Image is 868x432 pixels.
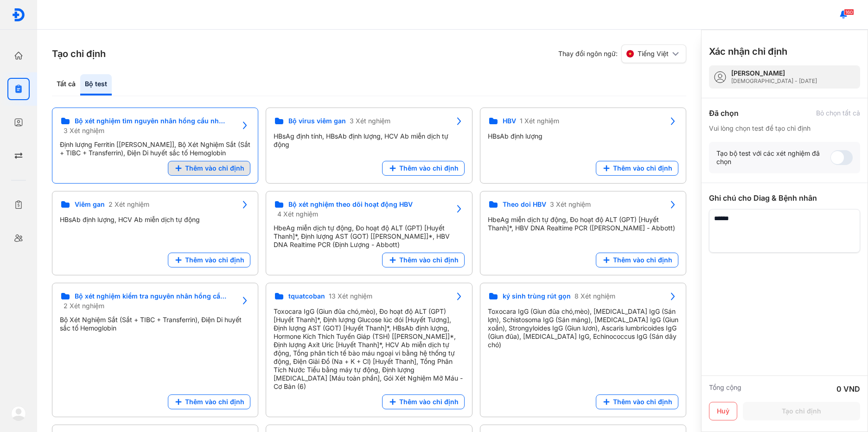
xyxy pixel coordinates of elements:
span: Thêm vào chỉ định [613,398,672,406]
div: Toxocara IgG (Giun đũa chó,mèo), [MEDICAL_DATA] IgG (Sán lợn), Schistosoma IgG (Sán máng), [MEDIC... [488,307,678,349]
div: Tất cả [52,74,80,95]
div: Tạo bộ test với các xét nghiệm đã chọn [716,149,830,166]
div: Bỏ chọn tất cả [816,109,860,117]
div: Vui lòng chọn test để tạo chỉ định [709,124,860,133]
span: Thêm vào chỉ định [613,164,672,172]
button: Thêm vào chỉ định [596,394,678,409]
div: HBsAb định lượng [488,132,678,140]
span: 8 Xét nghiệm [574,292,615,300]
div: Bộ test [80,74,112,95]
span: Thêm vào chỉ định [399,256,459,264]
div: Định lượng Ferritin [[PERSON_NAME]], Bộ Xét Nghiệm Sắt (Sắt + TIBC + Transferrin), Điện Di huyết ... [60,140,250,157]
div: Toxocara IgG (Giun đũa chó,mèo), Đo hoạt độ ALT (GPT) [Huyết Thanh]*, Định lượng Glucose lúc đói ... [274,307,464,391]
span: Thêm vào chỉ định [185,398,244,406]
button: Huỷ [709,402,737,420]
button: Thêm vào chỉ định [596,253,678,267]
img: logo [11,406,26,421]
span: Thêm vào chỉ định [613,256,672,264]
button: Thêm vào chỉ định [382,253,465,267]
span: Tiếng Việt [638,50,669,58]
button: Tạo chỉ định [743,402,860,420]
div: [DEMOGRAPHIC_DATA] - [DATE] [731,77,817,85]
span: HBV [503,117,516,125]
button: Thêm vào chỉ định [168,394,250,409]
span: 3 Xét nghiệm [550,200,591,209]
span: 160 [844,9,854,15]
span: Thêm vào chỉ định [185,164,244,172]
span: Bộ xét nghiệm kiểm tra nguyên nhân hồng cầu nhỏ nh [75,292,226,300]
h3: Tạo chỉ định [52,47,106,60]
button: Thêm vào chỉ định [596,161,678,176]
span: Viêm gan [75,200,105,209]
button: Thêm vào chỉ định [382,161,465,176]
span: 2 Xét nghiệm [64,302,104,310]
span: Thêm vào chỉ định [399,398,459,406]
div: Tổng cộng [709,383,741,394]
div: HbeAg miễn dịch tự động, Đo hoạt độ ALT (GPT) [Huyết Thanh]*, Định lượng AST (GOT) [[PERSON_NAME]... [274,224,464,249]
h3: Xác nhận chỉ định [709,45,787,58]
div: [PERSON_NAME] [731,69,817,77]
span: 3 Xét nghiệm [64,127,104,135]
span: 13 Xét nghiệm [329,292,372,300]
span: tquatcoban [288,292,325,300]
button: Thêm vào chỉ định [168,161,250,176]
button: Thêm vào chỉ định [382,394,465,409]
div: Thay đổi ngôn ngữ: [558,44,686,63]
span: Thêm vào chỉ định [399,164,459,172]
span: Bộ xét nghiệm tìm nguyên nhân hồng cầu nhỏ nhược s [75,117,226,125]
span: Bộ virus viêm gan [288,117,346,125]
span: Theo doi HBV [503,200,546,209]
span: 1 Xét nghiệm [520,117,559,125]
div: Bộ Xét Nghiệm Sắt (Sắt + TIBC + Transferrin), Điện Di huyết sắc tố Hemoglobin [60,316,250,332]
span: 4 Xét nghiệm [277,210,318,218]
img: logo [12,8,26,22]
button: Thêm vào chỉ định [168,253,250,267]
div: HBsAg định tính, HBsAb định lượng, HCV Ab miễn dịch tự động [274,132,464,149]
span: Thêm vào chỉ định [185,256,244,264]
div: HBsAb định lượng, HCV Ab miễn dịch tự động [60,216,250,224]
span: 2 Xét nghiệm [108,200,149,209]
div: HbeAg miễn dịch tự động, Đo hoạt độ ALT (GPT) [Huyết Thanh]*, HBV DNA Realtime PCR ([PERSON_NAME]... [488,216,678,232]
div: Đã chọn [709,108,739,119]
span: 3 Xét nghiệm [350,117,390,125]
div: Ghi chú cho Diag & Bệnh nhân [709,192,860,203]
div: 0 VND [836,383,860,394]
span: ký sinh trùng rút gọn [503,292,571,300]
span: Bộ xét nghiệm theo dõi hoạt động HBV [288,200,413,209]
